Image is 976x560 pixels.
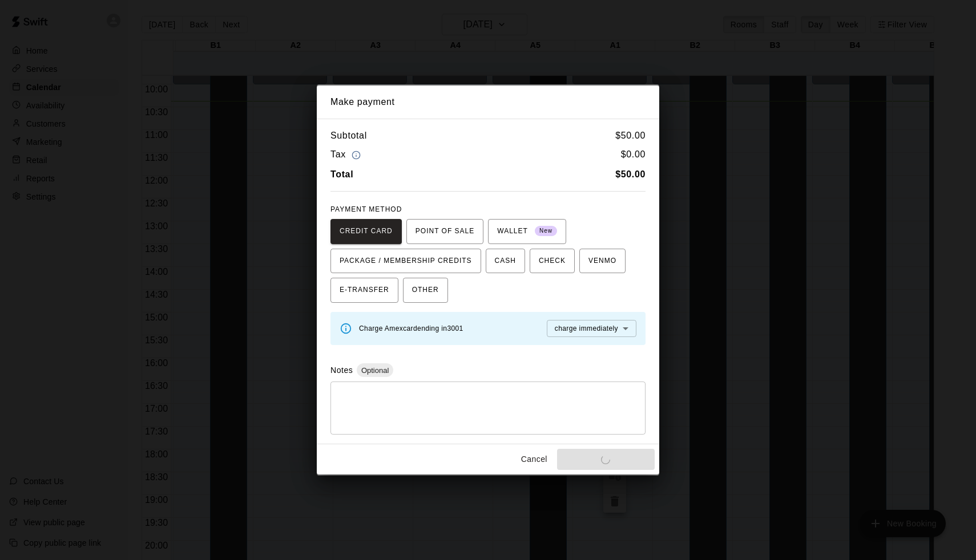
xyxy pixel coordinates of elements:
span: PACKAGE / MEMBERSHIP CREDITS [340,252,472,270]
b: $ 50.00 [615,169,646,179]
button: CREDIT CARD [330,219,402,244]
button: WALLET New [488,219,566,244]
button: CHECK [530,249,575,274]
button: CASH [486,249,525,274]
button: POINT OF SALE [406,219,483,244]
h6: Subtotal [330,128,367,143]
h6: $ 0.00 [621,147,646,163]
span: VENMO [588,252,616,270]
label: Notes [330,366,353,375]
button: Cancel [516,449,552,470]
span: New [535,224,557,239]
span: PAYMENT METHOD [330,205,402,213]
b: Total [330,169,353,179]
button: PACKAGE / MEMBERSHIP CREDITS [330,249,481,274]
span: CASH [495,252,516,270]
span: E-TRANSFER [340,281,389,299]
span: POINT OF SALE [416,222,474,241]
button: E-TRANSFER [330,278,398,303]
span: CREDIT CARD [340,222,393,241]
button: OTHER [403,278,448,303]
span: Charge Amex card ending in 3001 [359,324,463,332]
h6: Tax [330,147,364,163]
span: charge immediately [555,324,618,332]
button: VENMO [579,249,626,274]
h6: $ 50.00 [615,128,646,143]
h2: Make payment [317,86,659,119]
span: OTHER [412,281,439,299]
span: CHECK [539,252,566,270]
span: Optional [357,366,393,375]
span: WALLET [497,222,557,241]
